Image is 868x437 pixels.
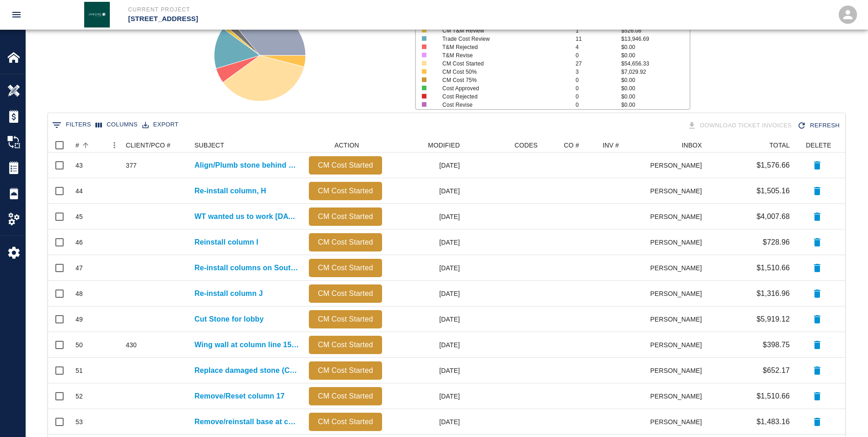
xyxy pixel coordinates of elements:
[126,138,171,153] div: CLIENT/PCO #
[756,314,790,325] p: $5,919.12
[75,417,83,426] div: 53
[514,138,538,153] div: CODES
[756,391,790,402] p: $1,510.66
[442,76,562,84] p: CM Cost 75%
[75,263,83,273] div: 47
[313,211,378,222] p: CM Cost Started
[387,153,464,178] div: [DATE]
[576,84,621,93] p: 0
[75,315,83,324] div: 49
[576,76,621,84] p: 0
[387,358,464,383] div: [DATE]
[576,43,621,51] p: 4
[75,289,83,298] div: 48
[442,93,562,101] p: Cost Rejected
[313,416,378,427] p: CM Cost Started
[598,138,651,153] div: INV #
[442,68,562,76] p: CM Cost 50%
[621,101,690,109] p: $0.00
[763,339,790,350] p: $398.75
[651,409,706,435] div: [PERSON_NAME]
[756,262,790,273] p: $1,510.66
[5,4,27,26] button: open drawer
[756,186,790,197] p: $1,505.16
[128,5,484,14] p: Current Project
[313,314,378,325] p: CM Cost Started
[822,393,868,437] iframe: Chat Widget
[194,237,259,248] p: Reinstall column I
[442,84,562,93] p: Cost Approved
[442,51,562,60] p: T&M Revise
[621,51,690,60] p: $0.00
[313,288,378,299] p: CM Cost Started
[387,255,464,281] div: [DATE]
[387,332,464,358] div: [DATE]
[576,60,621,68] p: 27
[93,118,140,132] button: Select columns
[313,391,378,402] p: CM Cost Started
[576,101,621,109] p: 0
[194,339,300,350] p: Wing wall at column line 15 needs to be moved back
[190,138,304,153] div: SUBJECT
[108,138,121,152] button: Menu
[651,358,706,383] div: [PERSON_NAME]
[603,138,619,153] div: INV #
[50,118,93,132] button: Show filters
[140,118,181,132] button: Export
[795,118,843,134] div: Refresh the list
[194,160,300,171] p: Align/Plumb stone behind new steel column fix bottom stone at steel
[128,14,484,24] p: [STREET_ADDRESS]
[194,314,264,325] a: Cut Stone for lobby
[194,416,300,427] p: Remove/reinstall base at column line 18
[75,366,83,375] div: 51
[126,161,137,170] div: 377
[313,339,378,350] p: CM Cost Started
[194,365,300,376] a: Replace damaged stone (Col. 16)
[621,35,690,43] p: $13,946.69
[428,138,460,153] div: MODIFIED
[576,93,621,101] p: 0
[194,186,268,197] p: Re-install column, H ￼
[387,229,464,255] div: [DATE]
[651,255,706,281] div: [PERSON_NAME]
[75,238,83,247] div: 46
[387,281,464,306] div: [DATE]
[621,60,690,68] p: $54,656.33
[75,340,83,350] div: 50
[464,138,542,153] div: CODES
[313,186,378,197] p: CM Cost Started
[651,153,706,178] div: [PERSON_NAME]
[75,161,83,170] div: 43
[194,288,263,299] a: Re-install column J
[794,138,840,153] div: DELETE
[79,139,92,152] button: Sort
[313,237,378,248] p: CM Cost Started
[75,212,83,221] div: 45
[621,27,690,35] p: $526.08
[387,409,464,435] div: [DATE]
[795,118,843,134] button: Refresh
[442,43,562,51] p: T&M Rejected
[651,138,706,153] div: INBOX
[564,138,579,153] div: CO #
[621,84,690,93] p: $0.00
[194,211,300,222] a: WT wanted us to work [DATE] and they would cover it
[806,138,831,153] div: DELETE
[387,306,464,332] div: [DATE]
[194,391,285,402] a: Remove/Reset column 17
[763,237,790,248] p: $728.96
[194,262,300,273] a: Re-install columns on South elevation due to concrete issues
[576,51,621,60] p: 0
[84,2,110,27] img: Janeiro Inc
[442,60,562,68] p: CM Cost Started
[651,204,706,229] div: [PERSON_NAME]
[756,211,790,222] p: $4,007.68
[387,204,464,229] div: [DATE]
[387,178,464,204] div: [DATE]
[621,43,690,51] p: $0.00
[387,383,464,409] div: [DATE]
[763,365,790,376] p: $652.17
[621,76,690,84] p: $0.00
